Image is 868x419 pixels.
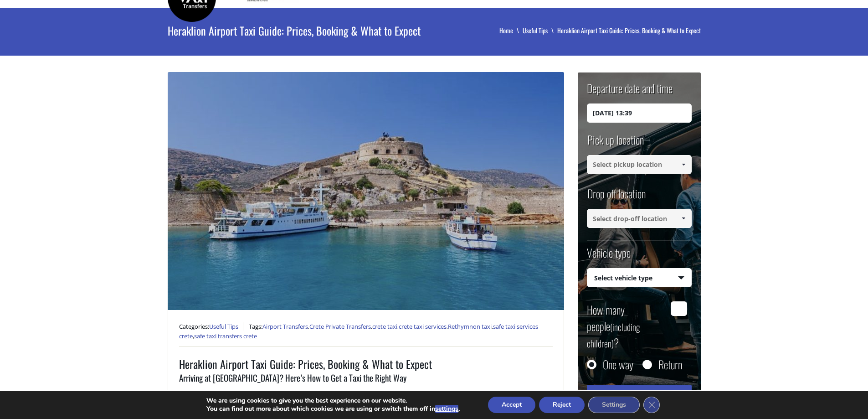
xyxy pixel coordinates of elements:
[179,322,538,341] span: Tags: , , , , , ,
[179,322,243,331] span: Categories:
[676,209,691,228] a: Show All Items
[587,80,673,103] label: Departure date and time
[399,322,447,331] a: crete taxi services
[643,397,660,413] button: Close GDPR Cookie Banner
[676,155,691,174] a: Show All Items
[587,155,692,174] input: Select pickup location
[539,397,585,413] button: Reject
[587,186,646,209] label: Drop off location
[587,301,666,351] label: How many people ?
[587,269,691,288] span: Select vehicle type
[523,26,557,35] a: Useful Tips
[499,26,523,35] a: Home
[262,322,308,331] a: Airport Transfers
[179,356,553,372] h1: Heraklion Airport Taxi Guide: Prices, Booking & What to Expect
[309,322,371,331] a: Crete Private Transfers
[587,209,692,228] input: Select drop-off location
[587,132,644,155] label: Pick up location
[168,8,464,53] h1: Heraklion Airport Taxi Guide: Prices, Booking & What to Expect
[488,397,535,413] button: Accept
[588,397,640,413] button: Settings
[206,405,460,413] p: You can find out more about which cookies we are using or switch them off in .
[179,322,538,341] a: safe taxi services crete
[194,332,257,340] a: safe taxi transfers crete
[209,322,238,331] a: Useful Tips
[603,360,633,369] label: One way
[587,245,631,268] label: Vehicle type
[557,26,701,35] li: Heraklion Airport Taxi Guide: Prices, Booking & What to Expect
[658,360,682,369] label: Return
[372,322,397,331] a: crete taxi
[587,320,640,350] small: (including children)
[435,405,458,413] button: settings
[168,72,564,310] img: Heraklion Airport Taxi Guide: Prices, Booking & What to Expect
[448,322,492,331] a: Rethymnon taxi
[179,372,553,391] h3: Arriving at [GEOGRAPHIC_DATA]? Here’s How to Get a Taxi the Right Way
[206,397,460,405] p: We are using cookies to give you the best experience on our website.
[587,385,692,409] button: Find a transfer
